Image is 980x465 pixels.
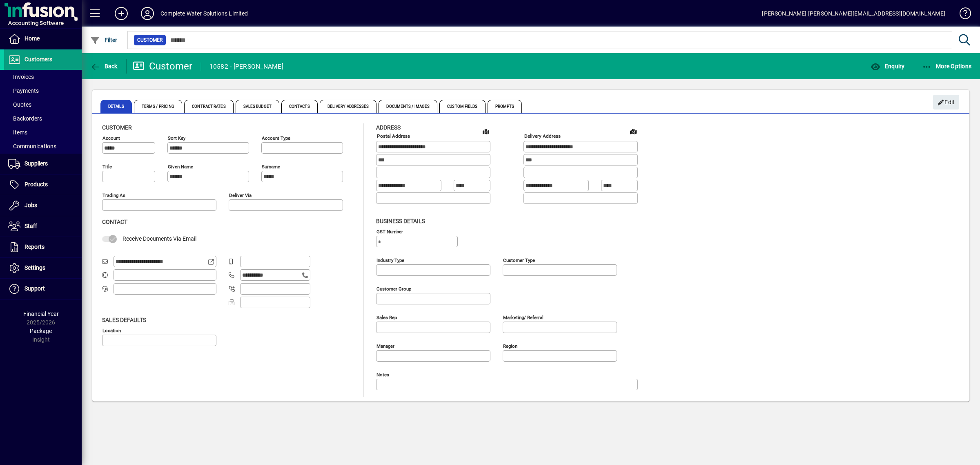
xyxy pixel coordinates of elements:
span: Customers [24,56,52,63]
span: Contacts [281,100,318,113]
span: Back [90,63,118,69]
span: Customer [137,36,163,44]
mat-label: Trading as [102,192,125,198]
span: Sales defaults [102,317,146,323]
a: Invoices [4,70,82,84]
span: Address [376,124,401,131]
mat-label: Region [503,343,517,349]
mat-label: GST Number [376,228,403,234]
span: Staff [24,223,37,229]
span: Backorders [8,115,42,122]
mat-label: Manager [376,343,394,349]
span: Custom Fields [439,100,485,113]
span: Receive Documents Via Email [122,235,196,242]
span: More Options [922,63,972,69]
a: Products [4,174,82,195]
button: Enquiry [869,59,906,74]
button: More Options [920,59,974,74]
a: Support [4,279,82,299]
span: Jobs [24,202,37,208]
span: Suppliers [24,160,48,167]
span: Terms / Pricing [134,100,183,113]
span: Communications [8,143,56,150]
a: Quotes [4,98,82,112]
mat-label: Account Type [262,135,290,141]
div: Customer [133,60,193,73]
a: View on map [627,125,640,138]
a: Reports [4,237,82,257]
span: Products [24,181,48,188]
span: Delivery Addresses [320,100,377,113]
mat-label: Surname [262,164,280,170]
span: Edit [938,96,955,109]
mat-label: Customer type [503,257,535,263]
a: Staff [4,216,82,237]
button: Add [108,6,134,21]
span: Business details [376,218,425,224]
app-page-header-button: Back [82,59,127,74]
a: Suppliers [4,154,82,174]
a: Backorders [4,112,82,125]
span: Settings [24,264,45,271]
span: Sales Budget [236,100,279,113]
span: Documents / Images [379,100,437,113]
mat-label: Notes [376,371,389,377]
a: Jobs [4,195,82,216]
span: Package [30,328,52,334]
mat-label: Sales rep [376,314,397,320]
span: Support [24,285,45,292]
mat-label: Title [102,164,112,170]
span: Items [8,129,27,136]
button: Edit [933,95,959,110]
span: Contract Rates [184,100,233,113]
a: Knowledge Base [953,2,970,28]
a: Items [4,125,82,139]
span: Invoices [8,74,34,80]
div: Complete Water Solutions Limited [160,7,248,20]
mat-label: Location [102,327,121,333]
div: 10582 - [PERSON_NAME] [209,60,283,73]
a: View on map [479,125,492,138]
span: Financial Year [23,311,59,317]
span: Filter [90,37,118,43]
span: Quotes [8,101,31,108]
button: Filter [88,33,120,47]
div: [PERSON_NAME] [PERSON_NAME][EMAIL_ADDRESS][DOMAIN_NAME] [762,7,945,20]
mat-label: Customer group [376,286,411,291]
mat-label: Sort key [168,135,185,141]
a: Settings [4,258,82,278]
span: Customer [102,124,132,131]
span: Details [100,100,132,113]
mat-label: Deliver via [229,192,252,198]
a: Payments [4,84,82,98]
span: Prompts [488,100,522,113]
mat-label: Industry type [376,257,404,263]
mat-label: Account [102,135,120,141]
button: Back [88,59,120,74]
a: Communications [4,139,82,153]
span: Enquiry [871,63,904,69]
mat-label: Marketing/ Referral [503,314,543,320]
button: Profile [134,6,160,21]
span: Reports [24,244,45,250]
span: Contact [102,219,127,225]
mat-label: Given name [168,164,193,170]
a: Home [4,29,82,49]
span: Payments [8,87,39,94]
span: Home [24,35,40,42]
